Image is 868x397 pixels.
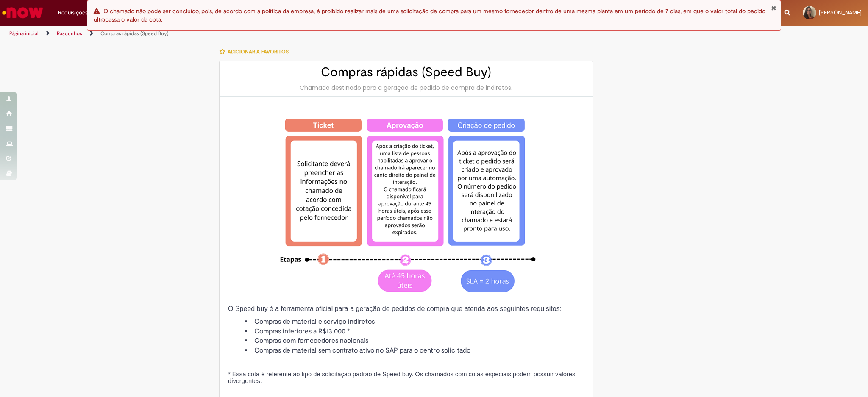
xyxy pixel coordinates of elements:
li: Compras inferiores a R$13.000 * [245,327,584,336]
li: Compras com fornecedores nacionais [245,336,584,346]
span: [PERSON_NAME] [819,9,862,16]
li: Compras de material sem contrato ativo no SAP para o centro solicitado [245,346,584,355]
button: Adicionar a Favoritos [219,43,293,61]
span: Requisições [58,8,88,17]
li: Compras de material e serviço indiretos [245,317,584,327]
span: * Essa cota é referente ao tipo de solicitação padrão de Speed buy. Os chamados com cotas especia... [228,371,575,384]
span: O Speed buy é a ferramenta oficial para a geração de pedidos de compra que atenda aos seguintes r... [228,305,562,312]
a: Compras rápidas (Speed Buy) [100,30,169,37]
img: ServiceNow [1,4,45,21]
ul: Trilhas de página [6,26,572,42]
a: Rascunhos [57,30,82,37]
div: Chamado destinado para a geração de pedido de compra de indiretos. [228,83,584,92]
button: Fechar Notificação [771,5,776,11]
span: Adicionar a Favoritos [228,48,289,55]
a: Página inicial [9,30,39,37]
span: O chamado não pode ser concluído, pois, de acordo com a política da empresa, é proibido realizar ... [94,7,765,23]
h2: Compras rápidas (Speed Buy) [228,65,584,79]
